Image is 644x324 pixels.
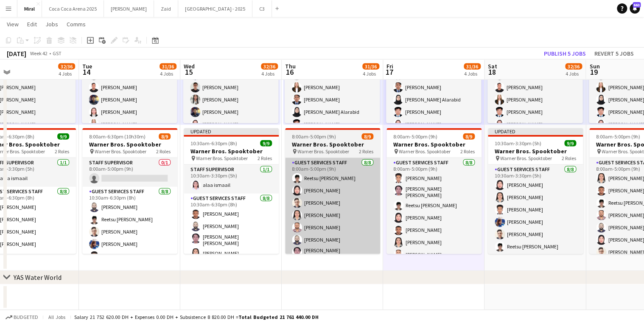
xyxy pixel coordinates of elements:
button: Coca Coca Arena 2025 [42,0,104,17]
a: 663 [630,3,640,14]
button: Publish 5 jobs [540,48,589,59]
button: Zaid [154,0,178,17]
button: Budgeted [4,313,39,322]
button: Miral [17,0,42,17]
span: Budgeted [14,314,38,320]
span: View [7,20,19,28]
span: Edit [27,20,37,28]
span: Total Budgeted 21 761 440.00 DH [238,314,319,320]
span: Comms [67,20,86,28]
div: YAS Water World [14,273,62,282]
span: Week 42 [28,50,49,56]
div: GST [53,50,62,56]
a: Jobs [42,19,62,30]
span: 663 [633,2,641,8]
button: [GEOGRAPHIC_DATA] - 2025 [178,0,252,17]
span: All jobs [47,314,67,320]
div: Salary 21 752 620.00 DH + Expenses 0.00 DH + Subsistence 8 820.00 DH = [74,314,319,320]
span: Jobs [45,20,58,28]
a: View [3,19,22,30]
button: Revert 5 jobs [591,48,637,59]
button: C3 [252,0,272,17]
a: Comms [63,19,89,30]
a: Edit [24,19,40,30]
button: [PERSON_NAME] [104,0,154,17]
div: [DATE] [7,49,26,58]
